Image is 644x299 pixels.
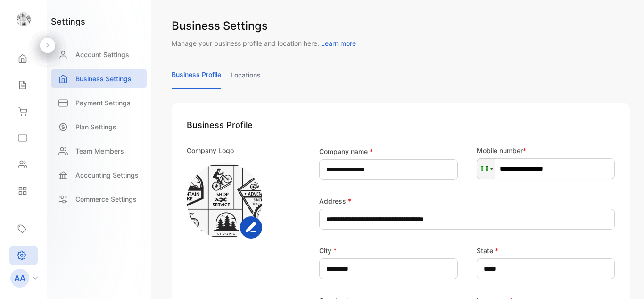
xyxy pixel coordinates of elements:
p: Plan Settings [75,122,116,132]
a: Plan Settings [51,117,147,137]
h1: settings [51,15,85,28]
p: Payment Settings [75,98,131,108]
a: Accounting Settings [51,165,147,185]
p: Manage your business profile and location here. [172,38,630,48]
h1: Business Profile [187,119,615,131]
label: City [319,246,337,256]
p: Accounting Settings [75,170,139,180]
p: Company Logo [187,145,234,155]
a: business profile [172,69,221,89]
p: Business Settings [75,74,132,84]
label: Company name [319,146,373,156]
p: Commerce Settings [75,194,137,204]
p: Account Settings [75,50,129,60]
p: Team Members [75,146,124,156]
a: Business Settings [51,69,147,88]
a: locations [231,70,261,88]
p: AA [14,272,25,284]
a: Team Members [51,141,147,161]
a: Account Settings [51,45,147,64]
a: Payment Settings [51,93,147,112]
img: https://vencrusme-beta-s3bucket.s3.amazonaws.com/businesslogos/c337fc70-ae8a-4023-835e-ffc64f63fa... [187,163,262,239]
h1: Business Settings [172,17,630,34]
p: Mobile number [477,145,615,155]
img: logo [17,12,31,26]
label: Address [319,196,351,206]
label: State [477,246,498,256]
div: Nigeria: + 234 [477,159,495,179]
a: Commerce Settings [51,189,147,209]
span: Learn more [321,39,356,47]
